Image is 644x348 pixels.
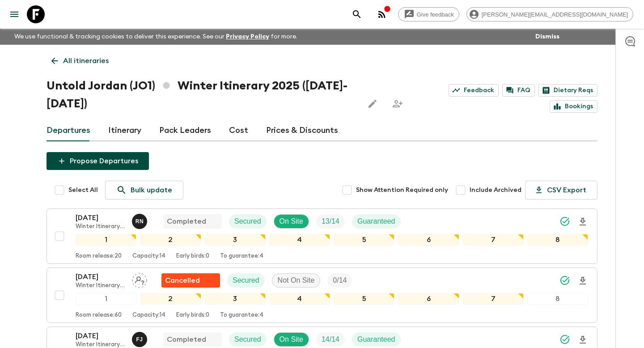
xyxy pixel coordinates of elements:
svg: Synced Successfully [559,334,570,345]
div: Secured [229,332,267,347]
div: 6 [398,234,459,246]
p: Room release: 60 [76,312,122,319]
div: 1 [76,234,136,246]
p: To guarantee: 4 [220,253,263,260]
span: Give feedback [412,11,459,18]
span: Raed Najeeb [132,216,149,224]
a: All itineraries [47,52,114,70]
p: [DATE] [76,331,125,341]
div: Trip Fill [327,273,352,288]
svg: Synced Successfully [559,275,570,286]
span: [PERSON_NAME][EMAIL_ADDRESS][DOMAIN_NAME] [477,11,633,18]
button: Edit this itinerary [364,95,381,113]
span: Fadi Jaber [132,335,149,342]
p: We use functional & tracking cookies to deliver this experience. See our for more. [11,29,301,45]
div: Not On Site [272,273,321,288]
p: On Site [280,334,303,345]
div: 8 [527,234,588,246]
div: 8 [527,293,588,305]
a: Cost [229,120,248,141]
p: Capacity: 14 [132,253,165,260]
p: All itineraries [63,55,109,66]
span: Select All [68,186,98,195]
p: Room release: 20 [76,253,122,260]
p: Completed [167,334,206,345]
div: 7 [463,293,524,305]
p: Secured [234,216,261,227]
a: Dietary Reqs [538,84,597,97]
svg: Download Onboarding [577,335,588,345]
button: search adventures [348,5,366,23]
div: 4 [269,293,330,305]
div: 6 [398,293,459,305]
a: Departures [47,120,90,141]
span: Share this itinerary [389,95,407,113]
p: Winter Itinerary 2025 ([DATE]-[DATE]) [76,282,125,289]
p: [DATE] [76,212,125,223]
div: 5 [334,293,394,305]
div: Trip Fill [316,214,345,229]
p: Guaranteed [357,334,395,345]
a: Feedback [449,84,499,97]
a: Prices & Discounts [266,120,338,141]
span: Show Attention Required only [356,186,448,195]
a: Bulk update [105,181,183,199]
div: On Site [274,214,309,229]
a: Bookings [550,100,597,113]
svg: Download Onboarding [577,276,588,286]
button: Propose Departures [47,152,149,170]
svg: Synced Successfully [559,216,570,227]
div: 1 [76,293,136,305]
a: Privacy Policy [226,34,269,40]
p: 13 / 14 [322,216,339,227]
div: 5 [334,234,394,246]
div: 4 [269,234,330,246]
p: Not On Site [278,275,315,286]
div: [PERSON_NAME][EMAIL_ADDRESS][DOMAIN_NAME] [466,7,633,21]
p: Capacity: 14 [132,312,165,319]
div: On Site [274,332,309,347]
p: 14 / 14 [322,334,339,345]
p: Secured [233,275,259,286]
button: [DATE]Winter Itinerary 2025 ([DATE]-[DATE])Raed NajeebCompletedSecuredOn SiteTrip FillGuaranteed1... [47,208,597,264]
p: 0 / 14 [333,275,347,286]
a: Itinerary [108,120,141,141]
p: Bulk update [131,185,172,195]
p: Secured [234,334,261,345]
button: Dismiss [533,30,562,43]
div: Trip Fill [316,332,345,347]
button: menu [5,5,23,23]
div: Secured [227,273,265,288]
div: 7 [463,234,524,246]
svg: Download Onboarding [577,216,588,227]
div: Secured [229,214,267,229]
span: Assign pack leader [132,276,147,283]
button: [DATE]Winter Itinerary 2025 ([DATE]-[DATE])Assign pack leaderFlash Pack cancellationSecuredNot On... [47,267,597,323]
p: Guaranteed [357,216,395,227]
p: To guarantee: 4 [220,312,263,319]
a: Pack Leaders [159,120,211,141]
p: On Site [280,216,303,227]
a: FAQ [502,84,535,97]
p: Winter Itinerary 2025 ([DATE]-[DATE]) [76,223,125,230]
button: CSV Export [525,181,597,199]
span: Include Archived [470,186,521,195]
a: Give feedback [398,7,459,21]
h1: Untold Jordan (JO1) Winter Itinerary 2025 ([DATE]-[DATE]) [47,77,356,113]
p: [DATE] [76,272,125,282]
